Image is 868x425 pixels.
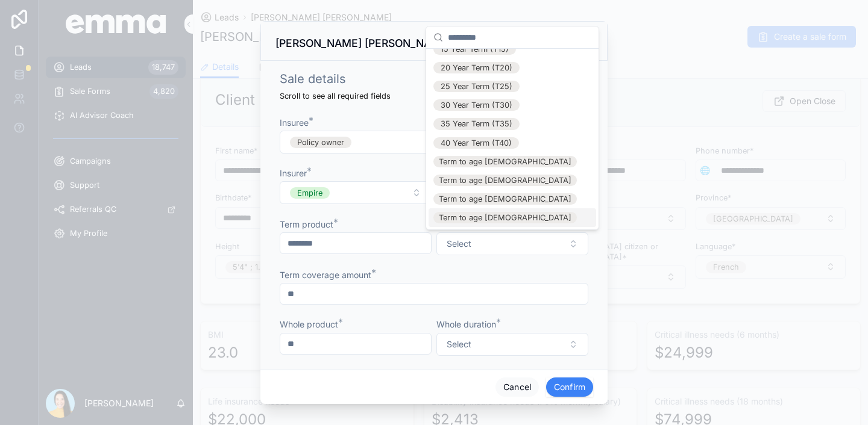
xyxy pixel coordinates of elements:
span: Term product [280,219,333,229]
span: Whole product [280,319,338,329]
div: 35 Year Term (T35) [441,118,512,129]
div: Term to age [DEMOGRAPHIC_DATA] [439,212,571,223]
div: Policy owner [297,137,344,148]
div: Suggestions [426,49,599,229]
h3: [PERSON_NAME] [PERSON_NAME] Sale Form | French [275,36,549,51]
span: Scroll to see all required fields [280,91,391,101]
button: Select Button [280,181,432,204]
span: Insuree [280,117,309,128]
div: Term to age [DEMOGRAPHIC_DATA] [439,156,571,167]
span: Insurer [280,168,307,178]
span: Whole duration [436,319,496,329]
span: Select [447,238,471,250]
div: Empire [297,187,322,199]
div: 30 Year Term (T30) [441,99,512,111]
span: Select [447,338,471,350]
span: Term coverage amount [280,270,371,280]
div: Term to age [DEMOGRAPHIC_DATA] [439,193,571,205]
div: 40 Year Term (T40) [441,137,512,149]
div: 15 Year Term (T15) [441,43,509,55]
button: Select Button [280,131,588,154]
div: Term to age [DEMOGRAPHIC_DATA] [439,175,571,186]
h1: Sale details [280,70,346,87]
button: Select Button [436,333,588,356]
button: Confirm [546,377,593,397]
button: Cancel [495,377,539,397]
div: 20 Year Term (T20) [441,62,512,73]
button: Select Button [436,232,588,255]
div: 25 Year Term (T25) [441,81,512,92]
